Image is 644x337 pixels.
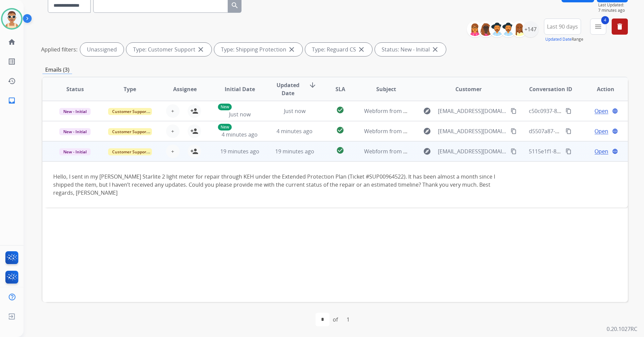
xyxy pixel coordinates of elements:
[566,108,572,114] mat-icon: content_copy
[364,127,517,135] span: Webform from [EMAIL_ADDRESS][DOMAIN_NAME] on [DATE]
[41,45,77,53] p: Applied filters:
[336,146,344,154] mat-icon: check_circle
[594,107,608,115] span: Open
[612,108,618,114] mat-icon: language
[284,107,305,115] span: Just now
[222,131,258,138] span: 4 minutes ago
[171,147,174,155] span: +
[277,127,313,135] span: 4 minutes ago
[171,107,174,115] span: +
[8,97,16,105] mat-icon: inbox
[544,18,581,35] button: Last 90 days
[214,43,302,56] div: Type: Shipping Protection
[566,128,572,134] mat-icon: content_copy
[8,77,16,85] mat-icon: history
[124,85,136,93] span: Type
[108,148,152,155] span: Customer Support
[598,8,628,13] span: 7 minutes ago
[336,106,344,114] mat-icon: check_circle
[59,128,91,135] span: New - Initial
[423,127,431,135] mat-icon: explore
[601,16,609,24] span: 4
[357,45,365,53] mat-icon: close
[2,9,21,28] img: avatar
[218,124,232,130] p: New
[594,147,608,155] span: Open
[594,23,602,31] mat-icon: menu
[166,145,180,158] button: +
[42,66,72,74] p: Emails (3)
[53,173,507,197] div: Hello, I sent in my [PERSON_NAME] Starlite 2 light meter for repair through KEH under the Extende...
[218,104,232,110] p: New
[225,85,255,93] span: Initial Date
[166,124,180,138] button: +
[171,127,174,135] span: +
[594,127,608,135] span: Open
[511,128,517,134] mat-icon: content_copy
[336,126,344,134] mat-icon: check_circle
[190,107,198,115] mat-icon: person_add
[197,45,205,53] mat-icon: close
[573,77,628,101] th: Action
[545,37,572,42] button: Updated Date
[511,148,517,154] mat-icon: content_copy
[333,315,338,324] div: of
[275,148,314,155] span: 19 minutes ago
[529,148,631,155] span: 5115e1f1-8037-4a80-955a-202756211c24
[438,127,507,135] span: [EMAIL_ADDRESS][DOMAIN_NAME]
[522,21,539,37] div: +147
[566,148,572,154] mat-icon: content_copy
[190,147,198,155] mat-icon: person_add
[529,85,572,93] span: Conversation ID
[547,25,578,28] span: Last 90 days
[545,36,583,42] span: Range
[607,325,637,333] p: 0.20.1027RC
[341,313,355,326] div: 1
[231,1,239,9] mat-icon: search
[108,108,152,115] span: Customer Support
[229,111,251,118] span: Just now
[173,85,197,93] span: Assignee
[438,147,507,155] span: [EMAIL_ADDRESS][DOMAIN_NAME]
[288,45,296,53] mat-icon: close
[8,58,16,66] mat-icon: list_alt
[108,128,152,135] span: Customer Support
[511,108,517,114] mat-icon: content_copy
[423,107,431,115] mat-icon: explore
[438,107,507,115] span: [EMAIL_ADDRESS][DOMAIN_NAME]
[364,148,517,155] span: Webform from [EMAIL_ADDRESS][DOMAIN_NAME] on [DATE]
[375,43,446,56] div: Status: New - Initial
[590,18,606,35] button: 4
[166,104,180,118] button: +
[423,147,431,155] mat-icon: explore
[190,127,198,135] mat-icon: person_add
[59,108,91,115] span: New - Initial
[529,127,631,135] span: d5507a87-baaf-4306-b917-cae61e421efd
[80,43,124,56] div: Unassigned
[220,148,259,155] span: 19 minutes ago
[66,85,84,93] span: Status
[455,85,482,93] span: Customer
[376,85,396,93] span: Subject
[431,45,439,53] mat-icon: close
[616,23,624,31] mat-icon: delete
[59,148,91,155] span: New - Initial
[612,148,618,154] mat-icon: language
[612,128,618,134] mat-icon: language
[364,107,517,115] span: Webform from [EMAIL_ADDRESS][DOMAIN_NAME] on [DATE]
[335,85,345,93] span: SLA
[8,38,16,46] mat-icon: home
[126,43,212,56] div: Type: Customer Support
[273,81,303,97] span: Updated Date
[305,43,372,56] div: Type: Reguard CS
[309,81,317,89] mat-icon: arrow_downward
[529,107,632,115] span: c50c0937-8394-42cb-904b-af865d67038d
[598,2,628,8] span: Last Updated:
